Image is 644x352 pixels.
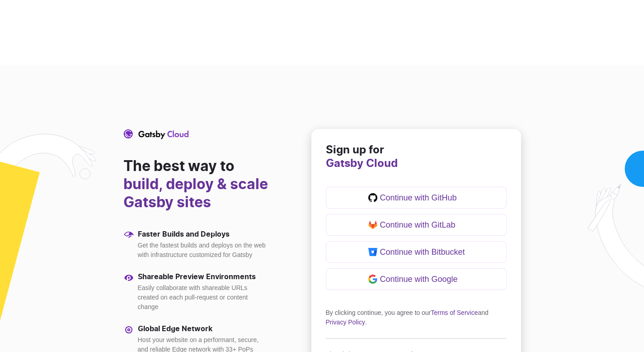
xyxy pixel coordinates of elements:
[326,143,507,171] h1: Sign up for
[138,324,268,333] h3: Global Edge Network
[123,129,189,139] a: Link to home
[326,318,365,327] a: Privacy Policy
[138,241,268,260] p: Get the fastest builds and deploys on the web with infrastructure customized for Gatsby
[326,214,507,236] button: Continue with GitLab
[366,274,467,285] span: Continue with Google
[123,176,268,212] strong: build, deploy & scale Gatsby sites
[431,308,478,318] a: Terms of Service
[326,241,507,263] button: Continue with Bitbucket
[138,272,268,281] h3: Shareable Preview Environments
[366,192,467,203] span: Continue with GitHub
[326,157,507,171] strong: Gatsby Cloud
[123,157,268,212] h1: The best way to
[366,247,467,257] span: Continue with Bitbucket
[138,283,268,312] p: Easily collaborate with shareable URLs created on each pull-request or content change
[326,308,507,327] p: By clicking continue, you agree to our and .
[326,187,507,209] button: Continue with GitHub
[326,268,507,290] button: Continue with Google
[138,230,268,239] h3: Faster Builds and Deploys
[366,219,467,230] span: Continue with GitLab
